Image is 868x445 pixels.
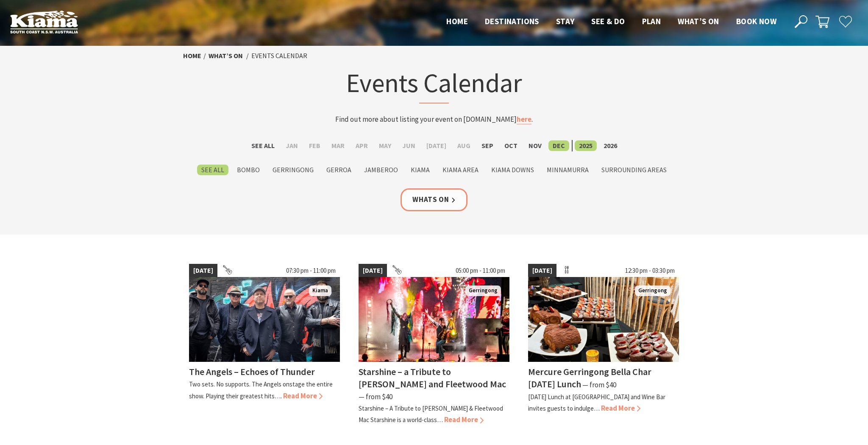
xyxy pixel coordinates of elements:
span: Gerringong [635,285,670,296]
span: Read More [601,403,640,413]
h4: Mercure Gerringong Bella Char [DATE] Lunch [528,366,651,390]
span: Read More [283,391,323,400]
p: Find out more about listing your event on [DOMAIN_NAME] . [268,114,600,125]
a: [DATE] 07:30 pm - 11:00 pm The Angels Kiama The Angels – Echoes of Thunder Two sets. No supports.... [189,264,340,426]
span: [DATE] [528,264,556,277]
a: What’s On [209,51,243,60]
label: Feb [305,140,325,151]
label: Dec [548,140,569,151]
label: Aug [453,140,475,151]
a: [DATE] 05:00 pm - 11:00 pm Starshine Gerringong Starshine – a Tribute to [PERSON_NAME] and Fleetw... [359,264,509,426]
p: Starshine – A Tribute to [PERSON_NAME] & Fleetwood Mac Starshine is a world-class… [359,404,503,424]
label: May [375,140,395,151]
span: ⁠— from $40 [359,392,392,401]
label: See All [247,140,279,151]
label: Gerringong [268,165,318,175]
span: 07:30 pm - 11:00 pm [282,264,340,277]
img: Kiama Logo [10,10,78,34]
p: [DATE] Lunch at [GEOGRAPHIC_DATA] and Wine Bar invites guests to indulge… [528,393,665,412]
label: 2025 [575,140,597,151]
span: Read More [444,415,484,424]
label: Apr [351,140,372,151]
label: Kiama Downs [487,165,538,175]
label: Surrounding Areas [597,165,671,175]
span: Plan [642,16,661,26]
h1: Events Calendar [268,66,600,104]
h4: Starshine – a Tribute to [PERSON_NAME] and Fleetwood Mac [359,366,506,390]
span: [DATE] [189,264,217,277]
img: Christmas Day Lunch Buffet at Bella Char [528,277,679,362]
label: [DATE] [422,140,451,151]
span: 05:00 pm - 11:00 pm [451,264,509,277]
label: Oct [500,140,522,151]
span: Gerringong [465,285,501,296]
span: See & Do [591,16,625,26]
label: Mar [327,140,349,151]
li: Events Calendar [251,50,307,62]
nav: Main Menu [438,15,785,29]
span: Stay [556,16,575,26]
label: Jun [398,140,420,151]
a: here [517,115,531,124]
span: Kiama [309,285,331,296]
label: Kiama [406,165,434,175]
span: 12:30 pm - 03:30 pm [621,264,679,277]
span: Home [446,16,468,26]
h4: The Angels – Echoes of Thunder [189,366,315,378]
span: ⁠— from $40 [582,380,616,389]
label: Kiama Area [438,165,483,175]
img: The Angels [189,277,340,362]
label: Nov [524,140,546,151]
label: Sep [477,140,498,151]
label: Bombo [233,165,264,175]
label: See All [197,165,228,175]
a: Whats On [401,188,467,211]
span: What’s On [678,16,719,26]
label: Jan [281,140,302,151]
span: [DATE] [359,264,387,277]
label: Minnamurra [542,165,593,175]
p: Two sets. No supports. The Angels onstage the entire show. Playing their greatest hits…. [189,380,333,400]
span: Book now [736,16,776,26]
label: 2026 [599,140,621,151]
a: [DATE] 12:30 pm - 03:30 pm Christmas Day Lunch Buffet at Bella Char Gerringong Mercure Gerringong... [528,264,679,426]
span: Destinations [485,16,539,26]
img: Starshine [359,277,509,362]
a: Home [183,51,201,60]
label: Gerroa [322,165,356,175]
label: Jamberoo [360,165,402,175]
